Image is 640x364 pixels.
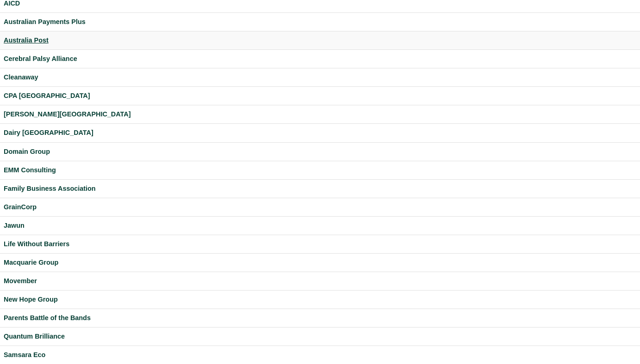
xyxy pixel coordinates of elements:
a: Life Without Barriers [4,239,636,249]
a: New Hope Group [4,294,636,305]
a: Macquarie Group [4,257,636,268]
a: Domain Group [4,146,636,157]
a: CPA [GEOGRAPHIC_DATA] [4,91,636,101]
a: Australia Post [4,35,636,46]
a: Dairy [GEOGRAPHIC_DATA] [4,127,636,138]
a: GrainCorp [4,202,636,212]
a: Family Business Association [4,183,636,194]
a: Australian Payments Plus [4,17,636,27]
a: Cleanaway [4,72,636,83]
a: Samsara Eco [4,350,636,360]
a: Quantum Brilliance [4,331,636,342]
a: Jawun [4,220,636,231]
a: Cerebral Palsy Alliance [4,54,636,64]
a: [PERSON_NAME][GEOGRAPHIC_DATA] [4,109,636,120]
a: EMM Consulting [4,165,636,176]
a: Parents Battle of the Bands [4,313,636,323]
a: Movember [4,276,636,286]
